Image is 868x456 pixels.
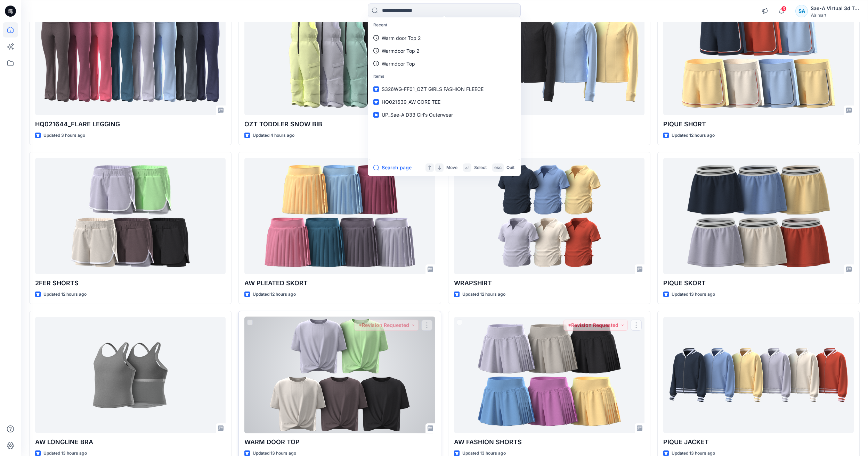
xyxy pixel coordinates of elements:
div: SA [795,5,808,17]
a: UP_Sae-A D33 Girl's Outerwear [369,108,519,121]
a: S326WG-FF01_OZT GIRLS FASHION FLEECE [369,83,519,95]
div: Sae-A Virtual 3d Team [811,4,859,12]
p: Updated 12 hours ago [43,291,87,298]
p: Updated 12 hours ago [462,291,505,298]
button: Search page [373,163,412,172]
a: AW PLEATED SKORT [244,158,435,274]
a: Warm door Top 2 [369,32,519,44]
p: AW LONGLINE BRA [35,437,226,447]
p: Updated 12 hours ago [672,132,715,139]
p: Updated 4 hours ago [253,132,294,139]
p: WRAPSHIRT [454,278,644,288]
p: PIQUE JACKET [663,437,854,447]
p: 2FER SHORTS [35,278,226,288]
span: HQ021639_AW CORE TEE [382,99,440,105]
p: Items [369,70,519,83]
a: 2FER SHORTS [35,158,226,274]
a: PIQUE JACKET [663,317,854,433]
p: PIQUE SKORT [663,278,854,288]
a: WRAPSHIRT [454,158,644,274]
a: Warmdoor Top [369,57,519,70]
p: Updated 13 hours ago [672,291,715,298]
a: WARM DOOR TOP [244,317,435,433]
p: WARM DOOR TOP [244,437,435,447]
a: Warmdoor Top 2 [369,44,519,57]
a: AW FASHION SHORTS [454,317,644,433]
a: HQ021639_AW CORE TEE [369,95,519,108]
p: Warm door Top 2 [382,34,421,42]
span: 3 [781,6,787,11]
p: AW FASHION SHORTS [454,437,644,447]
p: Select [474,164,487,171]
p: PIQUE SHORT [663,119,854,129]
p: Updated 12 hours ago [253,291,296,298]
p: SCULPTED JACKET [454,119,644,129]
p: HQ021644_FLARE LEGGING [35,119,226,129]
p: esc [494,164,502,171]
div: Walmart [811,12,859,18]
p: Updated 3 hours ago [43,132,85,139]
p: Recent [369,19,519,32]
span: S326WG-FF01_OZT GIRLS FASHION FLEECE [382,86,484,92]
p: AW PLEATED SKORT [244,278,435,288]
p: Warmdoor Top 2 [382,47,419,54]
p: OZT TODDLER SNOW BIB [244,119,435,129]
p: Warmdoor Top [382,60,415,67]
a: AW LONGLINE BRA [35,317,226,433]
p: Quit [506,164,514,171]
a: PIQUE SKORT [663,158,854,274]
span: UP_Sae-A D33 Girl's Outerwear [382,112,453,118]
p: Move [446,164,457,171]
